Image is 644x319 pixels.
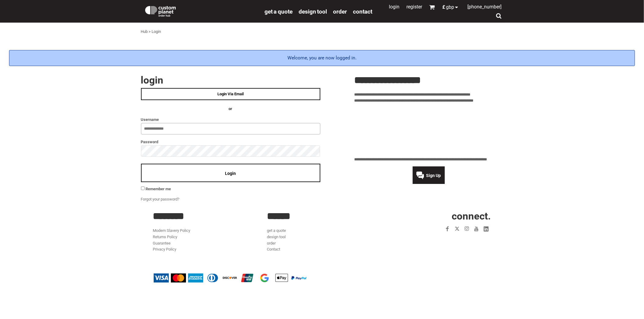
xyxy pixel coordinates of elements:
span: order [333,8,347,15]
span: get a quote [265,8,293,15]
img: PayPal [291,276,306,280]
div: > [149,29,151,35]
a: design tool [299,8,327,15]
a: Login Via Email [141,88,320,100]
a: design tool [267,235,286,239]
a: Forgot your password? [141,197,180,201]
span: [PHONE_NUMBER] [468,4,502,10]
span: Sign Up [426,173,441,178]
img: Apple Pay [274,273,289,283]
a: get a quote [265,8,293,15]
a: Returns Policy [153,235,178,239]
div: Login [152,29,161,35]
span: design tool [299,8,327,15]
img: Google Pay [257,273,272,283]
div: Welcome, you are now logged in. [9,50,635,66]
span: Remember me [146,187,171,191]
a: order [333,8,347,15]
a: Login [389,4,400,10]
h2: CONNECT. [381,211,491,221]
a: order [267,241,276,245]
span: Login [225,171,236,176]
span: Contact [353,8,372,15]
img: Mastercard [171,273,186,283]
img: China UnionPay [240,273,255,283]
span: £ [443,5,446,10]
a: Contact [353,8,372,15]
a: Privacy Policy [153,247,177,251]
img: Discover [223,273,238,283]
h4: OR [141,106,320,112]
h2: Login [141,75,320,85]
input: Remember me [141,186,145,190]
img: Visa [154,273,169,283]
img: Diners Club [205,273,220,283]
iframe: Customer reviews powered by Trustpilot [408,237,491,245]
iframe: Customer reviews powered by Trustpilot [354,108,503,153]
img: Custom Planet [144,5,177,17]
a: Modern Slavery Policy [153,228,191,233]
a: Custom Planet [141,2,262,20]
a: Contact [267,247,280,251]
label: Username [141,116,320,123]
img: American Express [188,273,203,283]
span: GBP [446,5,454,10]
a: Hub [141,29,148,34]
span: Login Via Email [217,92,244,96]
a: get a quote [267,228,286,233]
a: Register [407,4,422,10]
a: Guarantee [153,241,171,245]
label: Password [141,138,320,145]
